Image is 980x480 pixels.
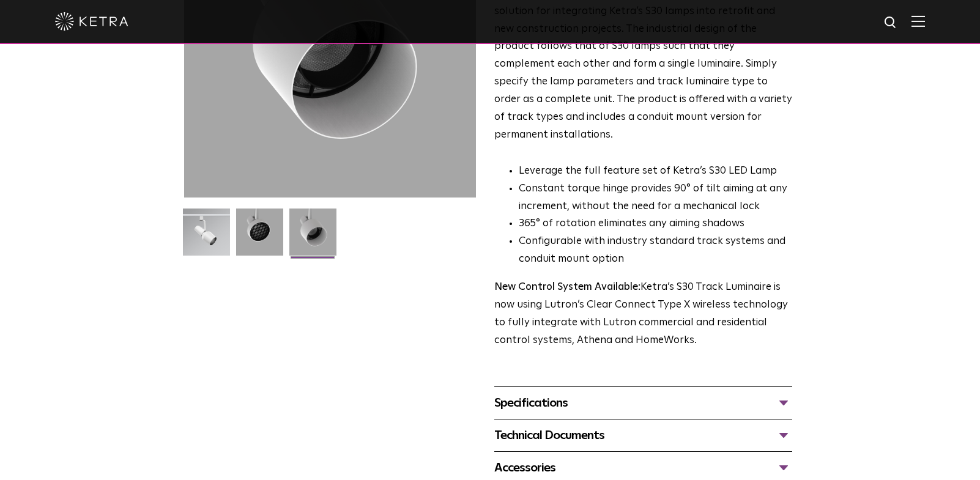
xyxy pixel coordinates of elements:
img: search icon [883,15,899,31]
div: Specifications [494,393,792,413]
div: Accessories [494,458,792,478]
img: ketra-logo-2019-white [55,12,128,31]
li: Configurable with industry standard track systems and conduit mount option [519,233,792,268]
div: Technical Documents [494,426,792,445]
li: Leverage the full feature set of Ketra’s S30 LED Lamp [519,163,792,180]
img: 9e3d97bd0cf938513d6e [289,209,336,265]
li: Constant torque hinge provides 90° of tilt aiming at any increment, without the need for a mechan... [519,180,792,216]
img: S30-Track-Luminaire-2021-Web-Square [183,209,230,265]
img: Hamburger%20Nav.svg [911,15,925,27]
strong: New Control System Available: [494,282,640,292]
p: Ketra’s S30 Track Luminaire is now using Lutron’s Clear Connect Type X wireless technology to ful... [494,279,792,350]
img: 3b1b0dc7630e9da69e6b [236,209,283,265]
li: 365° of rotation eliminates any aiming shadows [519,215,792,233]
